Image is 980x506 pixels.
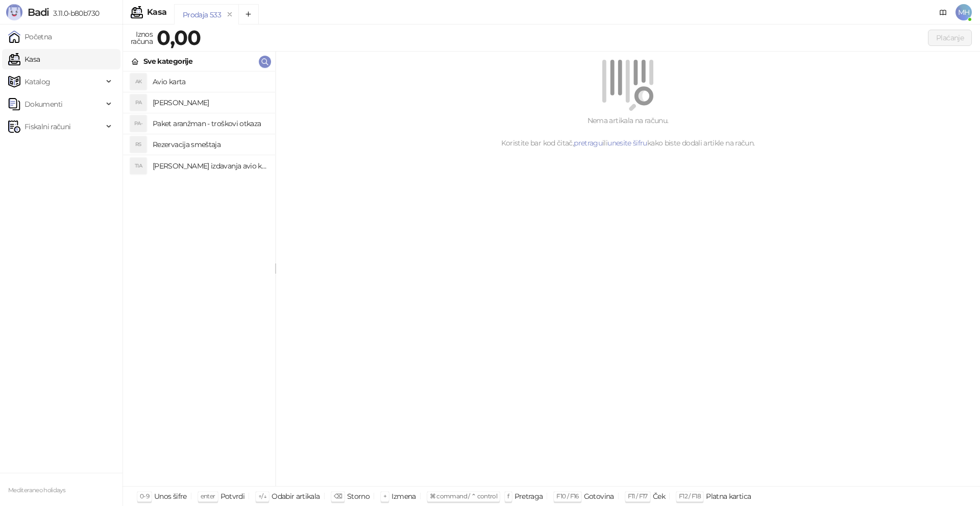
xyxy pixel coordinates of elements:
div: PA [130,94,146,111]
div: Pretraga [514,490,543,503]
a: unesite šifru [607,138,647,148]
div: Kasa [147,8,166,16]
span: f [507,492,509,500]
div: PA- [130,115,146,132]
div: Ček [653,490,665,503]
strong: 0,00 [157,25,201,50]
div: Storno [347,490,370,503]
div: Iznos računa [129,28,155,48]
span: ⌘ command / ⌃ control [430,492,498,500]
h4: [PERSON_NAME] izdavanja avio karta [153,158,267,174]
div: Unos šifre [154,490,187,503]
a: Početna [8,27,52,47]
span: 3.11.0-b80b730 [49,9,99,18]
h4: Rezervacija smeštaja [153,136,267,153]
span: F12 / F18 [679,492,701,500]
div: grid [123,71,275,486]
div: RS [130,136,146,153]
span: MH [955,4,972,20]
a: pretragu [574,138,602,148]
div: Platna kartica [706,490,751,503]
h4: [PERSON_NAME] [153,94,267,111]
div: Izmena [391,490,415,503]
img: Logo [6,4,22,20]
span: enter [201,492,215,500]
div: TIA [130,158,146,174]
span: Fiskalni računi [24,116,70,137]
span: ⌫ [334,492,342,500]
div: Gotovina [584,490,614,503]
h4: Paket aranžman - troškovi otkaza [153,115,267,132]
button: Add tab [238,4,259,25]
div: Prodaja 533 [183,9,221,20]
span: + [383,492,386,500]
div: Odabir artikala [272,490,320,503]
div: AK [130,74,146,90]
span: ↑/↓ [258,492,266,500]
div: Sve kategorije [143,56,192,67]
span: F10 / F16 [556,492,578,500]
span: 0-9 [140,492,149,500]
a: Kasa [8,49,40,69]
span: Badi [28,6,49,18]
button: Plaćanje [928,30,972,46]
span: Dokumenti [24,94,62,114]
a: Dokumentacija [935,4,951,20]
div: Potvrdi [220,490,245,503]
div: Nema artikala na računu. Koristite bar kod čitač, ili kako biste dodali artikle na račun. [288,115,968,149]
span: F11 / F17 [628,492,648,500]
small: Mediteraneo holidays [8,487,65,494]
span: Katalog [24,71,51,92]
button: remove [223,10,236,19]
h4: Avio karta [153,74,267,90]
